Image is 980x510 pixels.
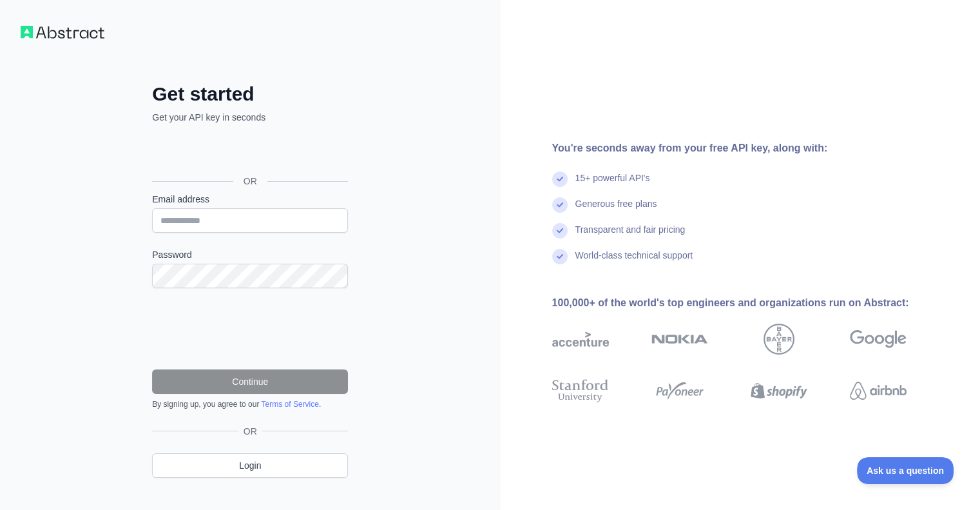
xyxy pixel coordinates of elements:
[552,324,609,355] img: accenture
[152,399,348,409] div: By signing up, you agree to our .
[751,377,807,405] img: shopify
[575,249,693,275] div: World-class technical support
[238,425,262,438] span: OR
[152,83,348,106] h2: Get started
[146,138,352,166] iframe: Kirjaudu Google-tilillä -painike
[152,369,348,394] button: Continue
[850,324,907,355] img: google
[152,304,348,354] iframe: reCAPTCHA
[152,248,348,261] label: Password
[261,400,318,409] a: Terms of Service
[850,377,907,405] img: airbnb
[552,377,609,405] img: stanford university
[575,172,650,197] div: 15+ powerful API's
[552,223,568,239] img: check mark
[552,172,568,187] img: check mark
[552,141,948,156] div: You're seconds away from your free API key, along with:
[764,324,794,355] img: bayer
[21,26,104,39] img: Workflow
[552,295,948,311] div: 100,000+ of the world's top engineers and organizations run on Abstract:
[651,377,708,405] img: payoneer
[575,197,657,223] div: Generous free plans
[857,457,954,484] iframe: Toggle Customer Support
[552,197,568,213] img: check mark
[152,111,348,124] p: Get your API key in seconds
[152,453,348,478] a: Login
[651,324,708,355] img: nokia
[233,175,267,188] span: OR
[575,223,686,249] div: Transparent and fair pricing
[152,193,348,206] label: Email address
[552,249,568,264] img: check mark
